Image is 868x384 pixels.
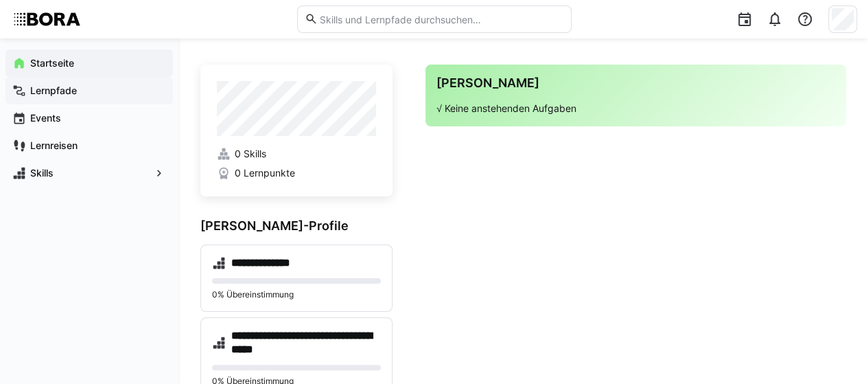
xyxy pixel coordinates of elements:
span: 0 Skills [235,147,266,161]
input: Skills und Lernpfade durchsuchen… [318,13,563,25]
h3: [PERSON_NAME] [436,76,835,91]
span: 0 Lernpunkte [235,166,295,180]
p: √ Keine anstehenden Aufgaben [436,102,835,115]
a: 0 Skills [217,147,376,161]
p: 0% Übereinstimmung [212,289,381,300]
h3: [PERSON_NAME]-Profile [200,218,392,234]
